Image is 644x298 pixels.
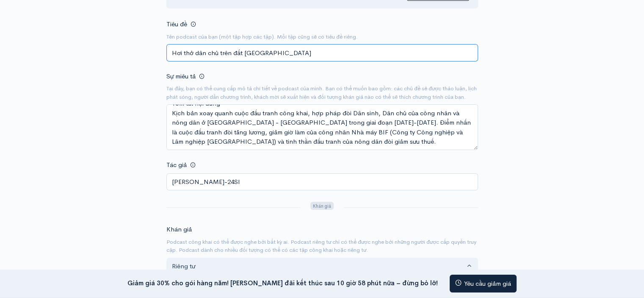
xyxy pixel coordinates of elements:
font: Yêu cầu giảm giá [464,280,511,288]
font: Tiêu đề [166,20,187,28]
a: Yêu cầu giảm giá [450,275,517,292]
font: Giảm giá 30% cho gói hàng năm! [PERSON_NAME] đãi kết thúc sau 10 giờ 58 phút nữa – đừng bỏ lỡ! [127,279,438,287]
font: Khán giả [313,203,331,209]
font: Khán giả [166,225,192,233]
font: Tại đây, bạn có thể cung cấp mô tả chi tiết về podcast của mình. Bạn có thể muốn bao gồm: các chủ... [166,85,477,100]
input: Sản xuất podcast Turtle [166,173,478,191]
input: Chuyện Rùa [166,44,478,61]
font: Podcast công khai có thể được nghe bởi bất kỳ ai. Podcast riêng tư chỉ có thể được nghe bởi những... [166,238,476,254]
font: Tác giả [166,161,187,169]
div: Riêng tư [172,262,465,271]
font: Tên podcast của bạn (một tập hợp các tập). Mỗi tập cũng sẽ có tiêu đề riêng. [166,33,358,40]
font: Sự miêu tả [166,72,196,80]
button: Riêng tư [166,258,478,275]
